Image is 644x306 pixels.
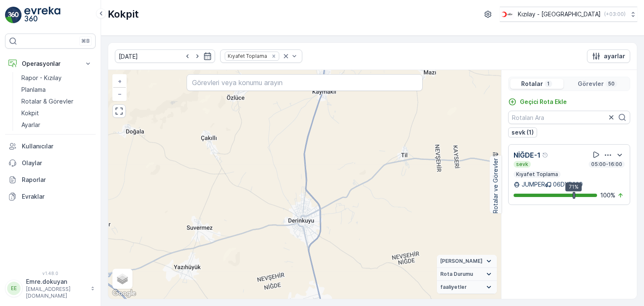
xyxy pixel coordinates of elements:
[5,55,96,72] button: Operasyonlar
[437,268,497,281] summary: Rota Durumu
[578,80,604,88] p: Görevler
[5,138,96,155] a: Kullanıcılar
[437,281,497,294] summary: faaliyetler
[607,80,615,87] p: 50
[5,171,96,188] a: Raporlar
[21,109,39,117] p: Kokpit
[187,74,422,91] input: Görevleri veya konumu arayın
[118,90,122,97] span: −
[115,49,215,63] input: dd/mm/yyyy
[508,98,567,106] a: Geçici Rota Ekle
[514,150,540,160] p: NİĞDE-1
[113,88,126,100] a: Uzaklaştır
[113,270,132,288] a: Layers
[21,74,62,82] p: Rapor - Kızılay
[587,49,630,63] button: ayarlar
[110,288,138,299] a: Bu bölgeyi Google Haritalar'da açın (yeni pencerede açılır)
[22,159,92,167] p: Olaylar
[22,142,92,150] p: Kullanıcılar
[269,53,278,60] div: Remove Kıyafet Toplama
[600,191,615,200] p: 100 %
[440,258,483,265] span: [PERSON_NAME]
[110,288,138,299] img: Google
[5,7,22,23] img: logo
[440,284,467,290] span: faaliyetler
[542,152,549,158] div: Yardım Araç İkonu
[26,277,86,286] p: Emre.dokuyan
[21,86,46,94] p: Planlama
[590,161,623,168] p: 05:00-16:00
[508,127,537,137] button: sevk (1)
[118,78,122,85] span: +
[18,107,96,119] a: Kokpit
[225,52,268,60] div: Kıyafet Toplama
[515,161,529,168] p: sevk
[22,60,79,68] p: Operasyonlar
[566,182,582,192] div: 71%
[5,188,96,205] a: Evraklar
[604,11,626,18] p: ( +03:00 )
[18,119,96,131] a: Ayarlar
[521,80,543,88] p: Rotalar
[604,52,625,60] p: ayarlar
[546,80,551,87] p: 1
[5,155,96,171] a: Olaylar
[437,255,497,268] summary: [PERSON_NAME]
[18,72,96,84] a: Rapor - Kızılay
[508,111,630,124] input: Rotaları Ara
[108,8,139,21] p: Kokpit
[18,96,96,107] a: Rotalar & Görevler
[22,192,92,201] p: Evraklar
[553,180,583,189] p: 06DYB239
[440,271,473,277] span: Rota Durumu
[26,286,86,299] p: [EMAIL_ADDRESS][DOMAIN_NAME]
[520,98,567,106] p: Geçici Rota Ekle
[81,38,90,44] p: ⌘B
[24,7,60,23] img: logo_light-DOdMpM7g.png
[22,176,92,184] p: Raporlar
[500,7,637,22] button: Kızılay - [GEOGRAPHIC_DATA](+03:00)
[491,158,500,213] p: Rotalar ve Görevler
[512,128,534,137] p: sevk (1)
[18,84,96,96] a: Planlama
[7,282,21,295] div: EE
[522,180,545,189] p: JUMPER
[113,75,126,88] a: Yakınlaştır
[518,10,601,18] p: Kızılay - [GEOGRAPHIC_DATA]
[515,171,559,178] p: Kıyafet Toplama
[5,277,96,299] button: EEEmre.dokuyan[EMAIL_ADDRESS][DOMAIN_NAME]
[500,10,514,19] img: k%C4%B1z%C4%B1lay_D5CCths_t1JZB0k.png
[21,97,73,106] p: Rotalar & Görevler
[5,271,96,276] span: v 1.48.0
[21,121,40,129] p: Ayarlar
